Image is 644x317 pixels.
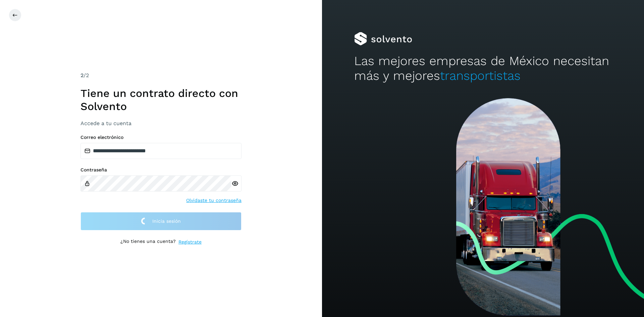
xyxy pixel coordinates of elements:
a: Regístrate [178,239,202,246]
a: Olvidaste tu contraseña [186,197,241,204]
button: Inicia sesión [80,212,241,230]
span: 2 [80,72,84,78]
label: Contraseña [80,167,241,173]
span: Inicia sesión [152,219,181,223]
label: Correo electrónico [80,135,241,140]
span: transportistas [440,68,521,83]
h2: Las mejores empresas de México necesitan más y mejores [354,54,612,84]
p: ¿No tienes una cuenta? [120,239,176,246]
h3: Accede a tu cuenta [80,120,241,126]
h1: Tiene un contrato directo con Solvento [80,87,241,113]
div: /2 [80,71,241,80]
